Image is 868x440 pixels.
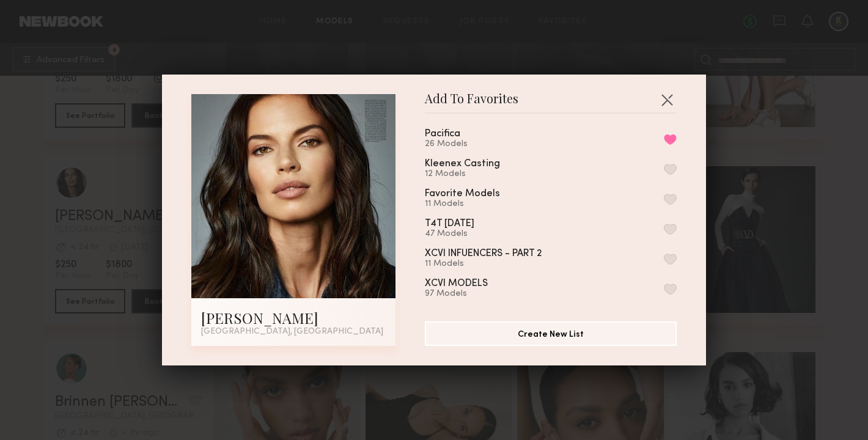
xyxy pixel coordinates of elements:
[425,129,460,139] div: Pacifica
[201,308,386,328] div: [PERSON_NAME]
[657,90,677,109] button: Close
[425,169,529,179] div: 12 Models
[425,289,517,299] div: 97 Models
[425,199,529,209] div: 11 Models
[425,159,500,169] div: Kleenex Casting
[425,229,504,239] div: 47 Models
[201,328,386,336] div: [GEOGRAPHIC_DATA], [GEOGRAPHIC_DATA]
[425,189,500,199] div: Favorite Models
[425,139,490,149] div: 26 Models
[425,259,571,269] div: 11 Models
[425,279,488,289] div: XCVI MODELS
[425,249,542,259] div: XCVI INFUENCERS - PART 2
[425,94,518,112] span: Add To Favorites
[425,219,474,229] div: T4T [DATE]
[425,321,677,346] button: Create New List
